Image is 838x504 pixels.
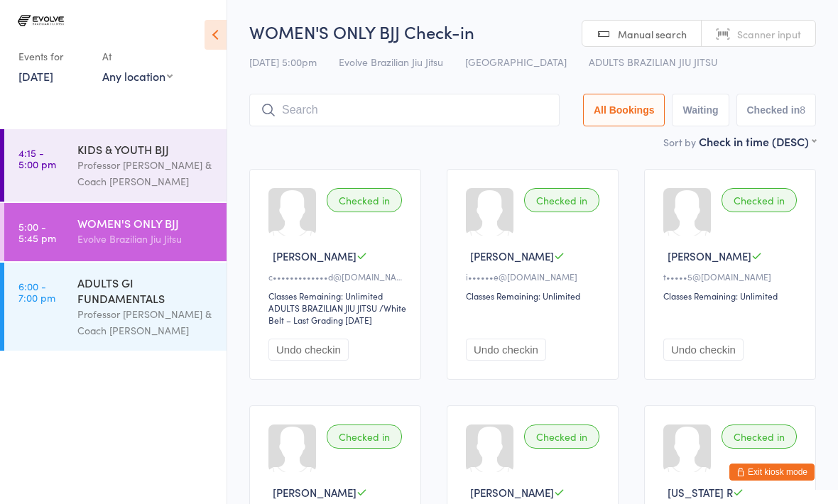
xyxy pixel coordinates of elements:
a: 4:15 -5:00 pmKIDS & YOUTH BJJProfessor [PERSON_NAME] & Coach [PERSON_NAME] [4,129,227,202]
div: ADULTS GI FUNDAMENTALS [77,275,214,306]
div: KIDS & YOUTH BJJ [77,141,214,157]
span: [PERSON_NAME] [470,485,554,500]
span: Evolve Brazilian Jiu Jitsu [339,55,443,69]
div: Classes Remaining: Unlimited [268,290,406,302]
input: Search [249,94,560,126]
div: Classes Remaining: Unlimited [663,290,801,302]
time: 4:15 - 5:00 pm [18,147,56,170]
button: Exit kiosk mode [729,464,815,481]
span: Scanner input [737,27,801,41]
a: [DATE] [18,68,53,84]
div: At [102,45,173,68]
div: Any location [102,68,173,84]
span: [PERSON_NAME] [273,485,357,500]
img: Evolve Brazilian Jiu Jitsu [14,11,67,31]
div: Checked in [524,424,599,449]
time: 6:00 - 7:00 pm [18,280,55,303]
a: 5:00 -5:45 pmWOMEN'S ONLY BJJEvolve Brazilian Jiu Jitsu [4,203,227,261]
div: ADULTS BRAZILIAN JIU JITSU [268,302,377,314]
span: [GEOGRAPHIC_DATA] [465,55,567,69]
span: [PERSON_NAME] [668,248,751,263]
div: c•••••••••••••d@[DOMAIN_NAME] [268,270,406,283]
div: Checked in [327,424,402,449]
button: Undo checkin [466,339,546,361]
span: [DATE] 5:00pm [249,55,317,69]
div: i••••••e@[DOMAIN_NAME] [466,270,604,283]
span: [PERSON_NAME] [470,248,554,263]
div: Professor [PERSON_NAME] & Coach [PERSON_NAME] [77,157,214,190]
span: Manual search [618,27,687,41]
div: WOMEN'S ONLY BJJ [77,215,214,231]
button: Waiting [672,94,729,126]
label: Sort by [663,135,696,149]
div: Check in time (DESC) [699,133,816,149]
div: 8 [800,104,805,116]
button: All Bookings [583,94,665,126]
div: t•••••5@[DOMAIN_NAME] [663,270,801,283]
button: Undo checkin [268,339,349,361]
h2: WOMEN'S ONLY BJJ Check-in [249,20,816,43]
div: Checked in [722,424,797,449]
span: ADULTS BRAZILIAN JIU JITSU [589,55,717,69]
div: Professor [PERSON_NAME] & Coach [PERSON_NAME] [77,306,214,339]
span: [US_STATE] R [668,485,733,500]
span: [PERSON_NAME] [273,248,357,263]
button: Undo checkin [663,339,744,361]
time: 5:00 - 5:45 pm [18,221,56,243]
div: Checked in [524,188,599,212]
div: Evolve Brazilian Jiu Jitsu [77,231,214,247]
a: 6:00 -7:00 pmADULTS GI FUNDAMENTALSProfessor [PERSON_NAME] & Coach [PERSON_NAME] [4,263,227,351]
button: Checked in8 [736,94,817,126]
div: Checked in [327,188,402,212]
div: Events for [18,45,88,68]
div: Classes Remaining: Unlimited [466,290,604,302]
div: Checked in [722,188,797,212]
